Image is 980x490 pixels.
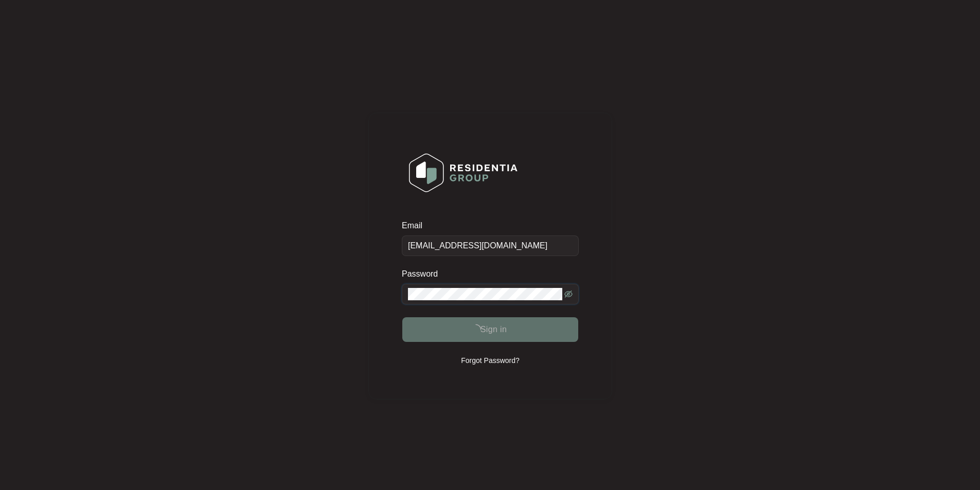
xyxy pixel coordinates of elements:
input: Password [408,288,562,300]
p: Forgot Password? [461,355,520,366]
span: Sign in [480,323,507,336]
input: Email [402,235,579,256]
label: Email [402,221,430,231]
img: Login Logo [402,147,524,199]
label: Password [402,269,446,279]
span: eye-invisible [564,290,573,298]
button: Sign in [402,317,578,342]
span: loading [468,322,483,336]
